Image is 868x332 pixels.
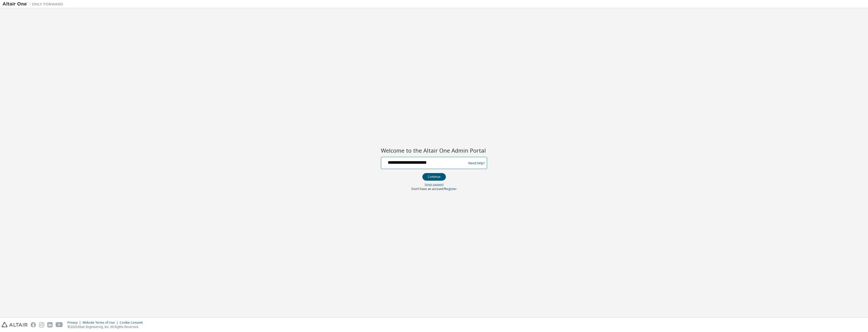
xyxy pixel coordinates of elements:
[468,163,485,163] a: Need Help?
[31,322,36,327] img: facebook.svg
[47,322,53,327] img: linkedin.svg
[82,321,120,325] div: Website Terms of Use
[422,173,446,181] button: Continue
[56,322,63,327] img: youtube.svg
[445,187,457,191] a: Register
[425,183,444,186] a: Forgot password
[120,321,146,325] div: Cookie Consent
[68,321,82,325] div: Privacy
[381,147,487,154] h2: Welcome to the Altair One Admin Portal
[39,322,44,327] img: instagram.svg
[3,2,66,7] img: Altair One
[2,322,28,327] img: altair_logo.svg
[68,325,146,329] p: © 2025 Altair Engineering, Inc. All Rights Reserved.
[411,187,445,191] span: Don't have an account?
